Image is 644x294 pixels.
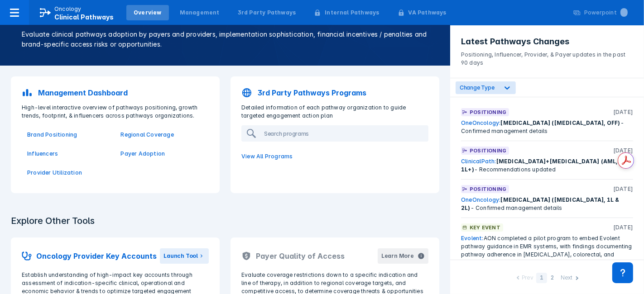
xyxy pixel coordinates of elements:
div: 3rd Party Pathways [238,9,296,17]
div: - Confirmed management details [461,196,633,212]
span: Clinical Pathways [54,13,114,21]
div: 2 [547,273,558,283]
a: 3rd Party Pathways Programs [236,82,434,104]
a: OneOncology: [461,119,500,126]
p: Positioning [470,185,506,193]
div: 1 [536,273,547,283]
div: Prev [522,274,533,283]
div: Internal Pathways [325,9,379,17]
h2: Oncology Provider Key Accounts [36,251,157,261]
div: Powerpoint [584,9,628,17]
a: ClinicalPath: [461,158,496,165]
span: [MEDICAL_DATA]+[MEDICAL_DATA] (AML, 1L+) [461,158,618,173]
p: Oncology [54,5,82,13]
p: Evaluate clinical pathways adoption by payers and providers, implementation sophistication, finan... [22,29,428,49]
input: Search programs [260,126,428,141]
div: Overview [134,9,162,17]
a: Management Dashboard [16,82,214,104]
p: [DATE] [613,223,633,232]
p: High-level interactive overview of pathways positioning, growth trends, footprint, & influencers ... [16,104,214,120]
a: Provider Utilization [27,169,110,177]
h3: Latest Pathways Changes [461,36,633,47]
span: [MEDICAL_DATA] ([MEDICAL_DATA], 1L & 2L) [461,196,620,211]
a: Overview [126,5,169,20]
a: Brand Positioning [27,131,110,139]
div: Management [180,9,220,17]
div: VA Pathways [409,9,447,17]
div: Contact Support [612,262,633,283]
a: Evolent: [461,235,484,242]
a: View All Programs [236,147,434,166]
a: Regional Coverage [121,131,204,139]
span: [MEDICAL_DATA] ([MEDICAL_DATA], OFF) [500,119,620,126]
p: Key Event [470,223,500,232]
p: Positioning [470,147,506,155]
p: [DATE] [613,147,633,155]
div: Launch Tool [163,252,198,260]
div: - Confirmed management details [461,119,633,135]
p: [DATE] [613,108,633,116]
div: - Recommendations updated [461,157,633,174]
p: 3rd Party Pathways Programs [258,87,366,98]
button: Launch Tool [160,248,209,264]
a: 3rd Party Pathways [231,5,303,20]
button: Learn More [378,248,428,264]
p: Positioning [470,108,506,116]
p: Positioning, Influencer, Provider, & Payer updates in the past 90 days [461,47,633,67]
h3: Explore Other Tools [5,209,100,232]
a: Management [173,5,227,20]
a: Payer Adoption [121,150,204,158]
div: AON completed a pilot program to embed Evolent pathway guidance in EMR systems, with findings doc... [461,234,633,283]
a: OneOncology: [461,196,500,203]
a: Influencers [27,150,110,158]
div: Next [561,274,572,283]
h2: Payer Quality of Access [256,251,345,261]
span: Change Type [460,84,495,91]
p: [DATE] [613,185,633,193]
p: Management Dashboard [38,87,128,98]
p: Detailed information of each pathway organization to guide targeted engagement action plan [236,104,434,120]
div: Learn More [381,252,414,260]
